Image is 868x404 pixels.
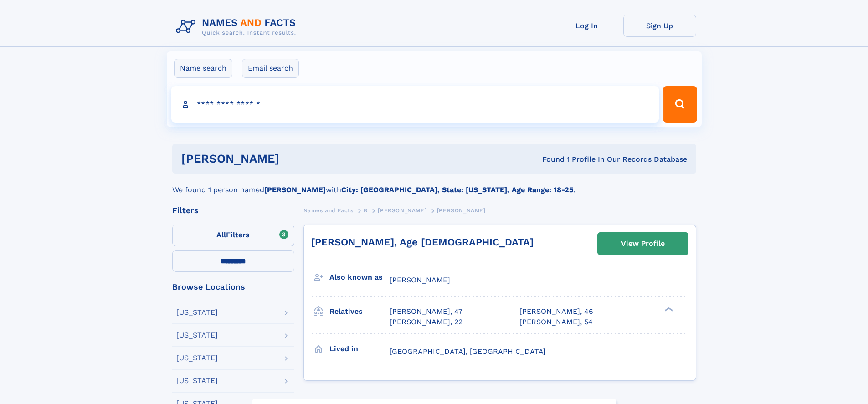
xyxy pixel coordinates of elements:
[176,309,218,316] div: [US_STATE]
[390,276,450,284] span: [PERSON_NAME]
[242,59,299,78] label: Email search
[519,317,593,327] a: [PERSON_NAME], 54
[598,233,688,255] a: View Profile
[623,15,696,37] a: Sign Up
[519,307,593,317] a: [PERSON_NAME], 46
[341,185,573,194] b: City: [GEOGRAPHIC_DATA], State: [US_STATE], Age Range: 18-25
[364,205,368,216] a: B
[621,233,665,254] div: View Profile
[172,174,696,195] div: We found 1 person named with .
[390,347,546,356] span: [GEOGRAPHIC_DATA], [GEOGRAPHIC_DATA]
[174,59,232,78] label: Name search
[176,332,218,339] div: [US_STATE]
[663,307,673,312] div: ❯
[329,270,390,285] h3: Also known as
[411,154,687,164] div: Found 1 Profile In Our Records Database
[663,86,697,123] button: Search Button
[181,153,411,164] h1: [PERSON_NAME]
[172,206,294,215] div: Filters
[329,304,390,319] h3: Relatives
[378,207,426,214] span: [PERSON_NAME]
[171,86,659,123] input: search input
[172,225,294,246] label: Filters
[378,205,426,216] a: [PERSON_NAME]
[390,307,462,317] a: [PERSON_NAME], 47
[176,377,218,384] div: [US_STATE]
[311,236,534,248] a: [PERSON_NAME], Age [DEMOGRAPHIC_DATA]
[172,15,303,39] img: Logo Names and Facts
[329,341,390,357] h3: Lived in
[364,207,368,214] span: B
[390,317,462,327] a: [PERSON_NAME], 22
[303,205,354,216] a: Names and Facts
[264,185,326,194] b: [PERSON_NAME]
[216,230,226,239] span: All
[437,207,486,214] span: [PERSON_NAME]
[550,15,623,37] a: Log In
[176,354,218,362] div: [US_STATE]
[172,283,294,291] div: Browse Locations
